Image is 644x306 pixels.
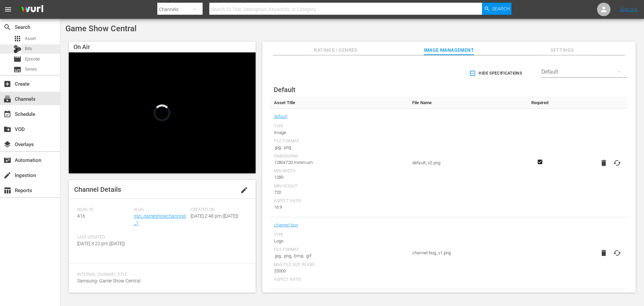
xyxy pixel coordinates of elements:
button: edit [236,182,252,198]
span: movie [13,55,21,63]
span: table_chart [3,186,11,194]
div: Aspect Ratio [274,199,406,204]
span: Overlays [3,140,11,148]
button: Hide Specifications [468,64,525,83]
span: Schedule [3,110,11,118]
div: Aspect Ratio [274,277,406,282]
span: search [3,23,11,31]
span: Samsung- Game Show Central [77,278,141,283]
span: Default [274,86,296,94]
span: Channels [3,95,11,103]
span: Ratings / Genres [311,46,361,54]
span: Channel Details [74,185,121,193]
div: Video Player [69,52,256,173]
span: Last Updated: [77,235,130,240]
a: channel-bug [274,221,298,229]
span: Ingestion [3,171,11,179]
div: Type [274,232,406,238]
div: .jpg, .png [274,144,406,151]
span: Search [492,3,510,15]
div: Dimensions [274,154,406,159]
span: Episode [25,56,40,62]
div: Type [274,124,406,129]
span: apps [13,35,21,43]
th: Required [525,97,554,109]
td: default_v2.png [409,109,525,217]
span: Slug: [134,207,187,213]
a: Sign Out [620,7,638,12]
span: Settings [537,46,587,54]
span: Create [3,80,11,88]
span: Automation [3,156,11,164]
div: Min Width [274,169,406,174]
th: File Name [409,97,525,109]
div: Default [541,62,627,81]
span: On Air [73,43,90,50]
span: Bits Tile [274,293,406,301]
span: VOD [3,125,11,133]
span: External Channel Title: [77,293,244,298]
span: Game Show Central [65,24,137,33]
span: 416 [77,213,85,219]
span: [DATE] 3:22 pm ([DATE]) [77,241,125,246]
div: Logo [274,238,406,245]
th: Asset Title [271,97,409,109]
svg: Required [536,159,544,165]
a: default [274,112,287,121]
div: File Format [274,247,406,253]
div: Bits [13,45,21,53]
div: Image [274,129,406,136]
div: Max File Size In Kbs [274,262,406,268]
div: File Format [274,139,406,144]
div: 25000 [274,268,406,274]
span: Asset [25,35,36,42]
div: 1280 [274,174,406,181]
span: Bits [25,45,32,52]
div: Min Height [274,184,406,189]
span: [DATE] 2:48 pm ([DATE]) [191,213,238,219]
span: Created On: [191,207,244,213]
span: menu [4,5,12,13]
a: gsn_gameshowchannnel_1 [134,213,186,226]
div: 1280x720 minimum [274,159,406,166]
span: Image Management [424,46,474,54]
div: 16:9 [274,204,406,211]
div: 720 [274,189,406,196]
span: Hide Specifications [471,70,522,77]
span: edit [240,186,248,194]
td: channel-bug_v1.png [409,217,525,289]
div: .jpg, .png, .bmp, .gif [274,253,406,259]
button: Search [482,3,512,15]
span: Internal Channel Title: [77,272,244,277]
span: Series [25,66,37,73]
span: Series [13,65,21,74]
img: ans4CAIJ8jUAAAAAAAAAAAAAAAAAAAAAAAAgQb4GAAAAAAAAAAAAAAAAAAAAAAAAJMjXAAAAAAAAAAAAAAAAAAAAAAAAgAT5G... [16,2,48,17]
span: Wurl ID: [77,207,130,213]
